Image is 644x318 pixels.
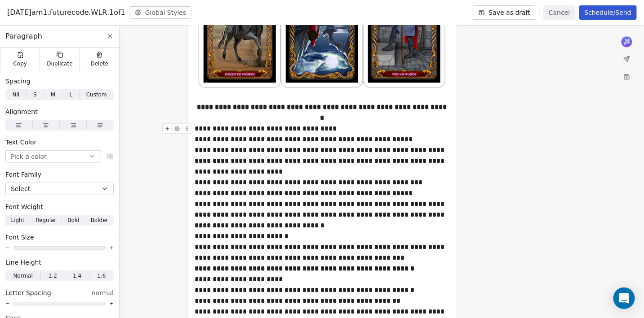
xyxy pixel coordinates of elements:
[5,138,36,147] span: Text Color
[91,60,109,67] span: Delete
[47,60,72,67] span: Duplicate
[5,150,101,163] button: Pick a color
[36,216,56,224] span: Regular
[5,202,43,211] span: Font Weight
[33,91,37,99] span: S
[5,107,38,116] span: Alignment
[129,6,192,19] button: Global Styles
[5,258,41,267] span: Line Height
[543,5,575,20] button: Cancel
[5,233,34,242] span: Font Size
[92,288,114,297] span: normal
[579,5,637,20] button: Schedule/Send
[5,170,41,179] span: Font Family
[73,272,81,280] span: 1.4
[13,272,32,280] span: Normal
[5,77,31,86] span: Spacing
[473,5,536,20] button: Save as draft
[67,216,80,224] span: Bold
[12,91,19,99] span: Nil
[69,91,72,99] span: L
[7,7,125,18] span: [DATE]am1.futurecode.WLR.1of1
[5,288,51,297] span: Letter Spacing
[11,184,30,193] span: Select
[97,272,106,280] span: 1.6
[91,216,108,224] span: Bolder
[5,31,42,42] span: Paragraph
[613,288,635,309] div: Open Intercom Messenger
[51,91,55,99] span: M
[86,91,107,99] span: Custom
[49,272,57,280] span: 1.2
[13,60,27,67] span: Copy
[11,216,24,224] span: Light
